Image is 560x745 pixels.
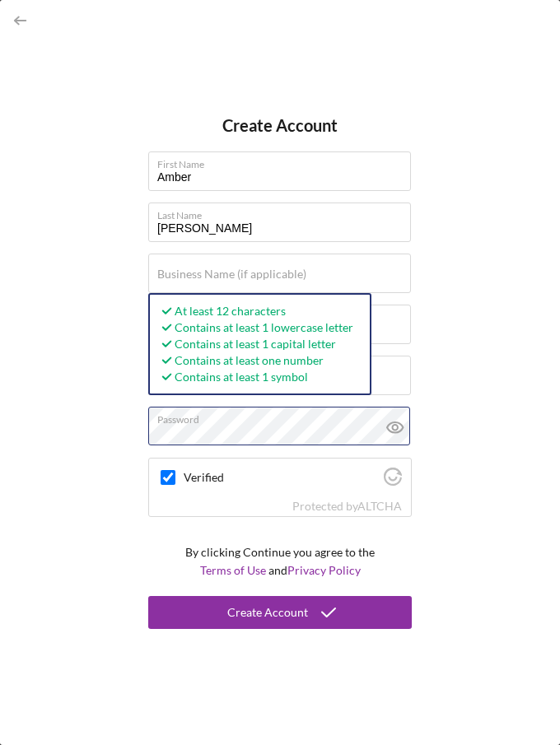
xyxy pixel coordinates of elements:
div: At least 12 characters [158,303,353,319]
a: Visit Altcha.org [357,499,402,513]
div: Protected by [292,500,402,513]
div: Create Account [227,596,308,629]
label: Password [157,407,411,426]
div: Contains at least 1 capital letter [158,336,353,352]
a: Terms of Use [200,563,266,577]
div: Contains at least 1 lowercase letter [158,319,353,336]
a: Privacy Policy [287,563,361,577]
a: Visit Altcha.org [384,474,402,488]
label: Business Name (if applicable) [157,268,306,281]
label: First Name [157,152,411,170]
label: Last Name [157,203,411,221]
label: Verified [184,471,379,484]
h4: Create Account [222,116,338,135]
p: By clicking Continue you agree to the and [185,543,375,580]
button: Create Account [148,596,412,629]
div: Contains at least 1 symbol [158,369,353,385]
div: Contains at least one number [158,352,353,369]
